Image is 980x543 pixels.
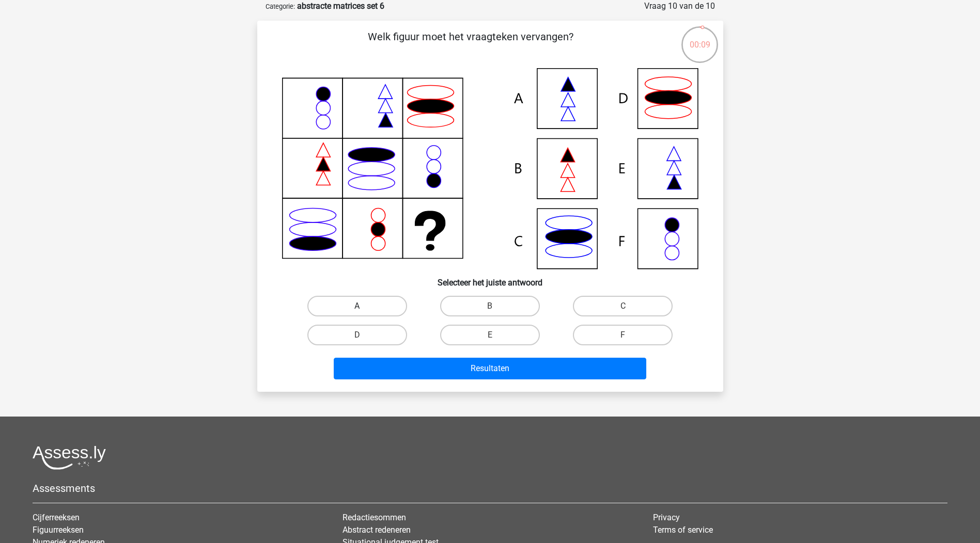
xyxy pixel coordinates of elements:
[334,358,646,379] button: Resultaten
[307,296,407,316] label: A
[33,513,80,522] a: Cijferreeksen
[653,513,680,522] a: Privacy
[274,29,668,60] p: Welk figuur moet het vraagteken vervangen?
[274,269,707,288] h6: Selecteer het juiste antwoord
[33,482,947,494] h5: Assessments
[33,445,106,470] img: Assessly logo
[307,325,407,345] label: D
[680,25,719,51] div: 00:09
[33,525,84,535] a: Figuurreeksen
[573,325,673,345] label: F
[343,513,406,522] a: Redactiesommen
[440,296,540,316] label: B
[573,296,673,316] label: C
[343,525,411,535] a: Abstract redeneren
[266,3,295,10] small: Categorie:
[653,525,713,535] a: Terms of service
[297,1,384,11] strong: abstracte matrices set 6
[440,325,540,345] label: E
